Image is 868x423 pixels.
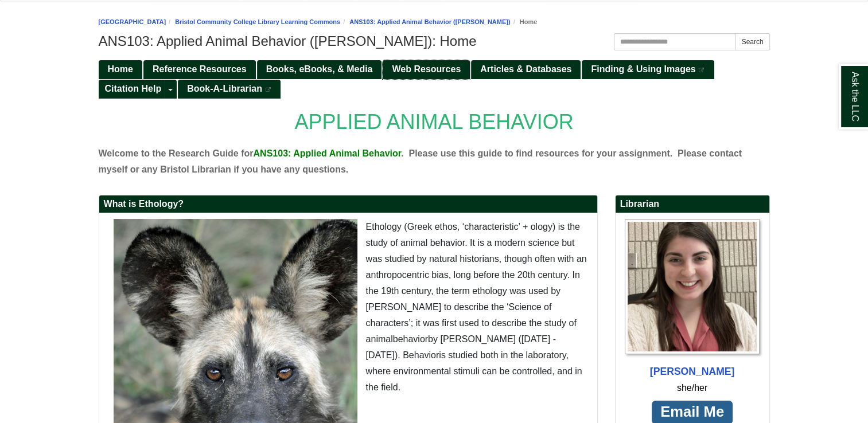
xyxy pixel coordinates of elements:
[616,195,769,213] h2: Librarian
[99,80,165,99] a: Citation Help
[266,64,373,74] span: Books, eBooks, & Media
[187,84,262,93] span: Book-A-Librarian
[99,33,770,49] h1: ANS103: Applied Animal Behavior ([PERSON_NAME]): Home
[257,60,382,79] a: Books, eBooks, & Media
[471,60,581,79] a: Articles & Databases
[105,84,162,93] span: Citation Help
[392,64,461,74] span: Web Resources
[254,148,402,158] span: ANS103: Applied Animal Behavior
[108,64,133,74] span: Home
[621,363,764,381] div: [PERSON_NAME]
[383,60,470,79] a: Web Resources
[621,219,764,380] a: Profile Photo [PERSON_NAME]
[99,18,166,25] a: [GEOGRAPHIC_DATA]
[582,60,714,79] a: Finding & Using Images
[366,222,587,392] span: Ethology (Greek ethos, ‘characteristic’ + ology) is the study of animal behavior. It is a modern ...
[294,110,573,134] span: APPLIED ANIMAL BEHAVIOR
[511,17,538,28] li: Home
[99,17,770,28] nav: breadcrumb
[409,350,439,360] span: ehavior
[349,18,510,25] a: ANS103: Applied Animal Behavior ([PERSON_NAME])
[393,334,428,344] span: behavior
[99,195,597,213] h2: What is Ethology?
[401,148,670,158] span: . Please use this guide to find resources for your assignment
[480,64,571,74] span: Articles & Databases
[621,380,764,396] div: she/her
[175,18,340,25] a: Bristol Community College Library Learning Commons
[735,33,769,50] button: Search
[153,64,247,74] span: Reference Resources
[99,148,254,158] span: Welcome to the Research Guide for
[591,64,695,74] span: Finding & Using Images
[143,60,256,79] a: Reference Resources
[264,87,271,92] i: This link opens in a new window
[698,68,705,73] i: This link opens in a new window
[625,219,760,354] img: Profile Photo
[99,59,770,98] div: Guide Pages
[99,60,142,79] a: Home
[178,80,281,99] a: Book-A-Librarian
